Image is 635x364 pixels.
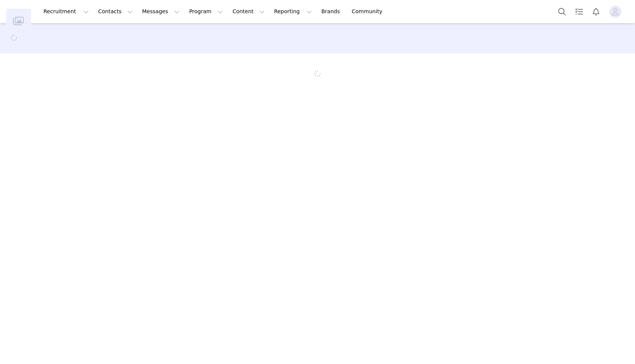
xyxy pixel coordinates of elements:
button: Search [554,3,570,20]
a: Tasks [571,3,587,20]
a: Brands [317,3,347,20]
button: Notifications [588,3,604,20]
div: avatar [612,6,619,18]
button: Profile [605,6,629,18]
a: Community [347,3,390,20]
button: Content [228,3,269,20]
button: Program [184,3,228,20]
button: Messages [138,3,184,20]
button: Recruitment [39,3,93,20]
button: Contacts [94,3,137,20]
button: Reporting [269,3,316,20]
